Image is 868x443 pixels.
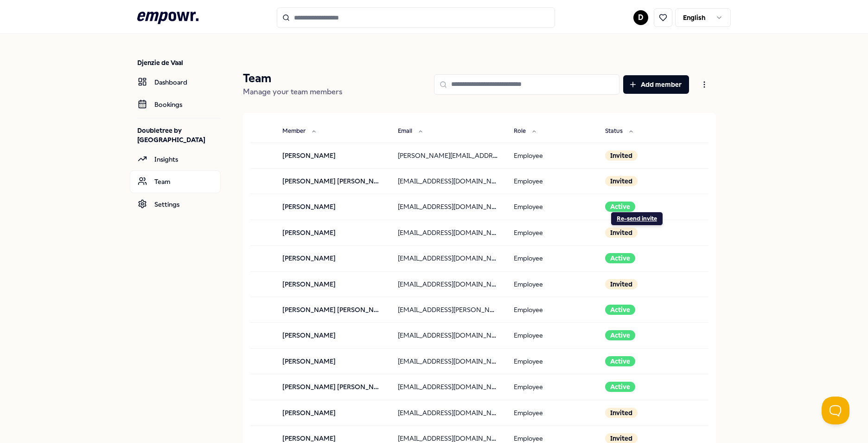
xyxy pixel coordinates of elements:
td: [EMAIL_ADDRESS][DOMAIN_NAME] [390,271,506,297]
iframe: Help Scout Beacon - Open [822,397,849,424]
td: Employee [506,374,598,400]
button: Status [598,122,641,141]
td: [EMAIL_ADDRESS][PERSON_NAME][DOMAIN_NAME] [390,297,506,322]
td: Employee [506,297,598,322]
div: Active [605,382,635,392]
td: [EMAIL_ADDRESS][DOMAIN_NAME] [390,194,506,220]
div: Re-send invite [617,215,657,222]
td: Employee [506,348,598,374]
div: Active [605,356,635,366]
div: Active [605,253,635,263]
td: Employee [506,220,598,245]
td: [PERSON_NAME] [PERSON_NAME] [275,297,390,322]
a: Dashboard [130,71,221,93]
td: [PERSON_NAME] [275,348,390,374]
td: Employee [506,246,598,271]
div: Active [605,330,635,340]
td: [PERSON_NAME] [275,220,390,245]
td: [PERSON_NAME] [PERSON_NAME] [275,168,390,194]
td: [EMAIL_ADDRESS][DOMAIN_NAME] [390,246,506,271]
td: [EMAIL_ADDRESS][DOMAIN_NAME] [390,374,506,400]
p: Djenzie de Vaal [137,58,221,67]
button: Role [506,122,544,141]
button: D [633,10,648,25]
td: [PERSON_NAME][EMAIL_ADDRESS][PERSON_NAME][DOMAIN_NAME] [390,143,506,168]
a: Team [130,170,221,193]
div: Invited [605,279,638,289]
td: Employee [506,168,598,194]
td: Employee [506,194,598,220]
td: [EMAIL_ADDRESS][DOMAIN_NAME] [390,220,506,245]
td: [PERSON_NAME] [275,323,390,348]
td: [PERSON_NAME] [275,246,390,271]
td: Employee [506,323,598,348]
div: Invited [605,150,638,161]
button: Member [275,122,324,141]
div: Active [605,305,635,315]
input: Search for products, categories or subcategories [277,7,555,28]
a: Settings [130,193,221,215]
td: [EMAIL_ADDRESS][DOMAIN_NAME] [390,348,506,374]
button: Email [390,122,431,141]
td: [PERSON_NAME] [275,271,390,297]
button: Add member [623,75,689,94]
td: Employee [506,271,598,297]
a: Insights [130,148,221,170]
td: [PERSON_NAME] [PERSON_NAME] [275,374,390,400]
td: [EMAIL_ADDRESS][DOMAIN_NAME] [390,168,506,194]
a: Bookings [130,93,221,116]
div: Invited [605,176,638,186]
p: Doubletree by [GEOGRAPHIC_DATA] [137,126,221,144]
td: [EMAIL_ADDRESS][DOMAIN_NAME] [390,323,506,348]
td: Employee [506,143,598,168]
div: Invited [605,228,638,238]
p: Team [243,71,342,86]
td: [PERSON_NAME] [275,143,390,168]
button: Open menu [693,75,716,94]
td: [PERSON_NAME] [275,194,390,220]
div: Active [605,202,635,212]
span: Manage your team members [243,87,342,96]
